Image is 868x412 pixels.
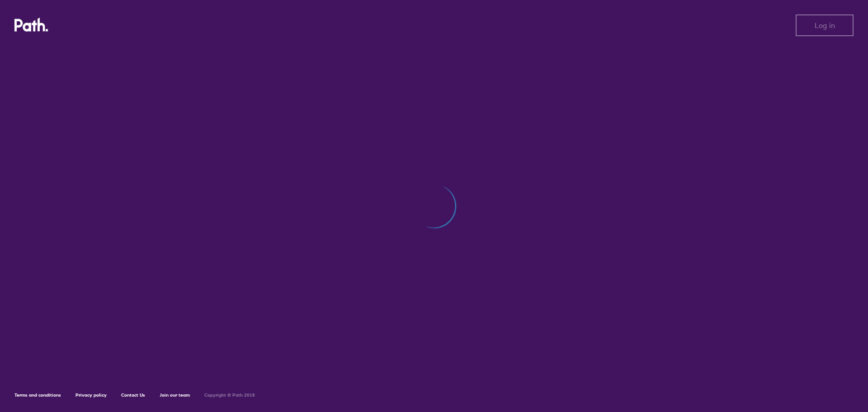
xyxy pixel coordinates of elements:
[204,393,255,398] h6: Copyright © Path 2018
[14,392,61,398] a: Terms and conditions
[160,392,190,398] a: Join our team
[121,392,145,398] a: Contact Us
[815,21,835,29] span: Log in
[75,392,107,398] a: Privacy policy
[796,14,854,36] button: Log in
